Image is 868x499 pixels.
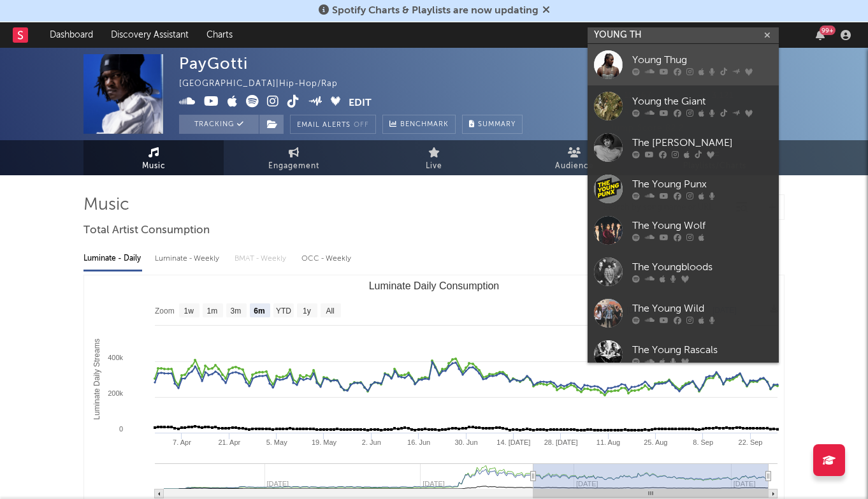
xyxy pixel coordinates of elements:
text: 1m [207,307,218,315]
a: The [PERSON_NAME] [588,127,779,168]
input: Search for artists [588,27,779,43]
a: Charts [198,22,242,48]
span: Spotify Charts & Playlists are now updating [332,6,539,16]
div: Young Thug [632,53,772,68]
text: 7. Apr [173,438,191,446]
div: PayGotti [179,54,248,73]
text: 16. Jun [407,438,430,446]
a: Engagement [224,140,364,175]
div: The Young Wolf [632,219,772,234]
a: The Young Punx [588,168,779,210]
div: Young the Giant [632,94,772,110]
em: Off [354,122,369,129]
a: Young the Giant [588,85,779,127]
text: All [326,307,334,315]
div: The Young Punx [632,177,772,192]
text: 2. Jun [362,438,381,446]
text: YTD [276,307,291,315]
span: Music [142,159,166,174]
span: Engagement [268,159,319,174]
text: Luminate Daily Consumption [369,280,500,291]
text: 400k [108,354,123,361]
div: The Young Rascals [632,343,772,358]
text: 3m [231,307,242,315]
text: 11. Aug [597,438,620,446]
text: 28. [DATE] [544,438,578,446]
text: 8. Sep [693,438,713,446]
text: 19. May [312,438,337,446]
text: 21. Apr [218,438,240,446]
text: 200k [108,389,123,397]
div: The Young Wild [632,301,772,317]
button: Tracking [179,115,259,134]
text: 0 [119,425,123,433]
span: Live [426,159,442,174]
text: 14. [DATE] [496,438,530,446]
div: The [PERSON_NAME] [632,136,772,151]
div: 99 + [820,25,835,35]
button: Email AlertsOff [290,115,376,134]
a: The Young Rascals [588,334,779,375]
a: Dashboard [41,22,102,48]
div: Luminate - Daily [83,248,142,270]
span: Total Artist Consumption [83,223,210,238]
button: Summary [462,115,523,134]
span: Dismiss [542,6,550,16]
text: 30. Jun [454,438,477,446]
span: Summary [478,121,516,128]
a: Live [364,140,504,175]
text: Luminate Daily Streams [92,338,101,419]
a: Audience [504,140,644,175]
div: [GEOGRAPHIC_DATA] | Hip-Hop/Rap [179,76,352,92]
div: The Youngbloods [632,260,772,275]
text: 6m [254,307,264,315]
a: The Young Wolf [588,210,779,251]
text: 1y [303,307,311,315]
text: Zoom [155,307,175,315]
a: Young Thug [588,44,779,85]
text: 5. May [266,438,288,446]
text: 22. Sep [739,438,763,446]
span: Benchmark [400,117,449,133]
div: OCC - Weekly [301,248,352,270]
button: Edit [349,95,372,111]
a: Discovery Assistant [102,22,198,48]
a: Benchmark [382,115,456,134]
div: Luminate - Weekly [155,248,222,270]
button: 99+ [816,30,825,40]
a: Music [83,140,224,175]
text: 1w [184,307,194,315]
span: Audience [555,159,594,174]
a: The Young Wild [588,293,779,334]
a: The Youngbloods [588,251,779,293]
text: 25. Aug [644,438,667,446]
